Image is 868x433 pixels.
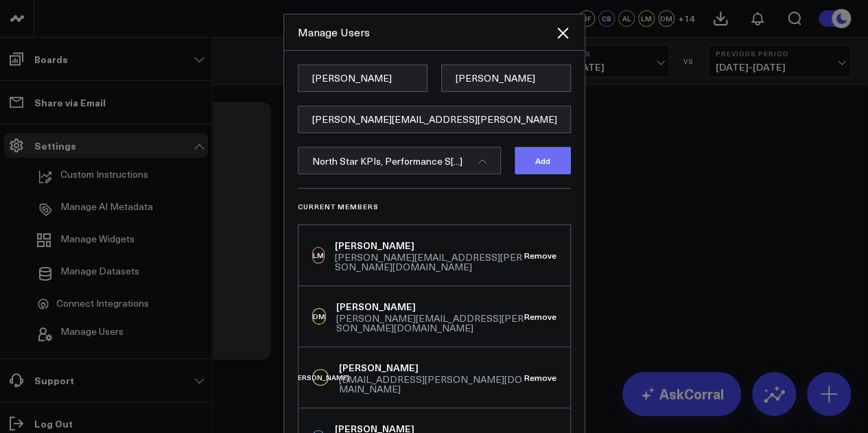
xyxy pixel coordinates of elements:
button: Remove [524,312,556,321]
div: [PERSON_NAME] [336,300,524,314]
input: Type email [298,106,571,133]
span: North Star KPIs, Performance S[...] [312,154,462,167]
input: Last name [441,65,571,92]
button: Remove [524,373,556,382]
div: [PERSON_NAME] [335,239,524,253]
div: Manage Users [298,25,554,40]
input: First name [298,65,427,92]
div: [PERSON_NAME][EMAIL_ADDRESS][PERSON_NAME][DOMAIN_NAME] [335,253,524,272]
div: [PERSON_NAME] [312,369,329,386]
div: DM [312,308,326,325]
button: Close [554,25,571,41]
div: [PERSON_NAME][EMAIL_ADDRESS][PERSON_NAME][DOMAIN_NAME] [336,314,524,333]
div: LM [312,247,325,264]
button: Remove [524,250,556,260]
h3: Current Members [298,202,571,211]
div: [EMAIL_ADDRESS][PERSON_NAME][DOMAIN_NAME] [339,375,524,394]
div: [PERSON_NAME] [339,361,524,375]
button: Add [515,147,571,174]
